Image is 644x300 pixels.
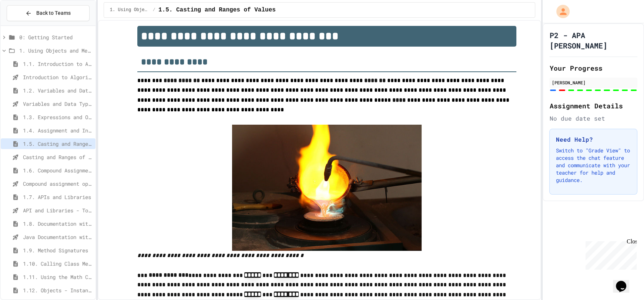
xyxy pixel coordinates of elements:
[556,135,631,144] h3: Need Help?
[556,147,631,184] p: Switch to "Grade View" to access the chat feature and communicate with your teacher for help and ...
[23,113,93,121] span: 1.3. Expressions and Output [New]
[23,220,93,227] span: 1.8. Documentation with Comments and Preconditions
[23,153,93,161] span: Casting and Ranges of variables - Quiz
[23,60,93,68] span: 1.1. Introduction to Algorithms, Programming, and Compilers
[23,180,93,188] span: Compound assignment operators - Quiz
[23,206,93,214] span: API and Libraries - Topic 1.7
[23,246,93,254] span: 1.9. Method Signatures
[549,3,571,20] div: My Account
[158,6,276,14] span: 1.5. Casting and Ranges of Values
[23,286,93,294] span: 1.12. Objects - Instances of Classes
[23,273,93,281] span: 1.11. Using the Math Class
[19,33,93,41] span: 0: Getting Started
[110,7,150,13] span: 1. Using Objects and Methods
[23,87,93,94] span: 1.2. Variables and Data Types
[549,114,637,123] div: No due date set
[153,7,155,13] span: /
[23,233,93,241] span: Java Documentation with Comments - Topic 1.8
[23,100,93,108] span: Variables and Data Types - Quiz
[23,260,93,267] span: 1.10. Calling Class Methods
[549,63,637,73] h2: Your Progress
[7,5,90,21] button: Back to Teams
[23,166,93,174] span: 1.6. Compound Assignment Operators
[583,238,637,270] iframe: chat widget
[23,140,93,148] span: 1.5. Casting and Ranges of Values
[549,101,637,111] h2: Assignment Details
[613,270,637,293] iframe: chat widget
[19,47,93,54] span: 1. Using Objects and Methods
[3,3,51,47] div: Chat with us now!Close
[23,193,93,201] span: 1.7. APIs and Libraries
[36,9,71,17] span: Back to Teams
[551,79,635,86] div: [PERSON_NAME]
[23,73,93,81] span: Introduction to Algorithms, Programming, and Compilers
[549,30,637,51] h1: P2 - APA [PERSON_NAME]
[23,127,93,134] span: 1.4. Assignment and Input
